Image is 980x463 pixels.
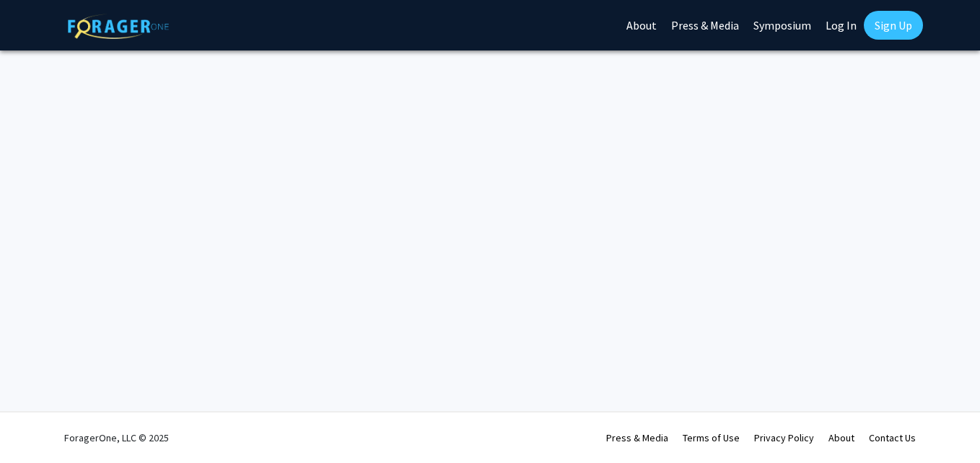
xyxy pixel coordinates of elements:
[754,431,814,444] a: Privacy Policy
[64,413,169,463] div: ForagerOne, LLC © 2025
[869,431,916,444] a: Contact Us
[68,14,169,39] img: ForagerOne Logo
[828,431,854,444] a: About
[864,11,923,40] a: Sign Up
[606,431,668,444] a: Press & Media
[683,431,740,444] a: Terms of Use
